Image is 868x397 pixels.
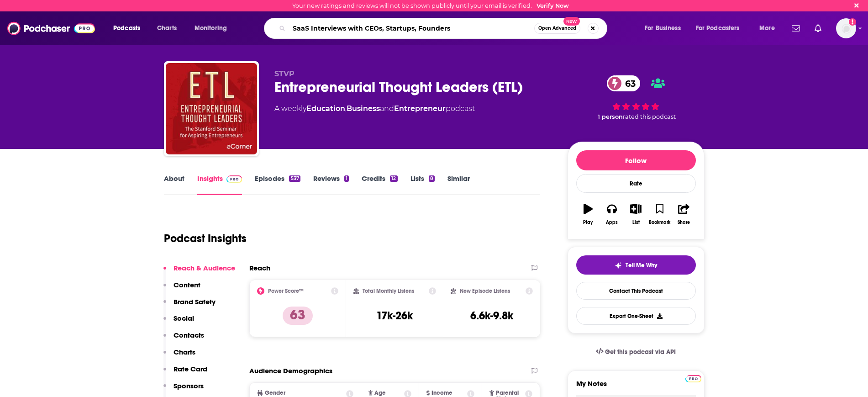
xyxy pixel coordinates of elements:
div: List [632,220,640,225]
a: Show notifications dropdown [788,21,804,36]
button: Share [672,198,695,231]
button: open menu [753,21,786,36]
span: 1 person [598,113,623,120]
button: Bookmark [648,198,672,231]
span: 63 [616,75,640,91]
span: Open Advanced [538,26,576,31]
input: Search podcasts, credits, & more... [289,21,534,36]
button: Play [576,198,600,231]
span: Gender [265,390,285,396]
button: Content [163,281,200,297]
a: Credits12 [362,174,397,195]
span: rated this podcast [623,113,676,120]
a: 63 [607,75,640,91]
p: Charts [174,348,195,356]
a: Show notifications dropdown [811,21,825,36]
button: Reach & Audience [163,264,235,281]
span: Monitoring [195,22,227,35]
h2: New Episode Listens [460,288,510,294]
span: Age [374,390,386,396]
h2: Reach [249,264,270,272]
span: STVP [274,69,295,78]
img: Podchaser - Follow, Share and Rate Podcasts [7,20,95,37]
button: Export One-Sheet [576,307,696,325]
div: 8 [429,175,435,182]
span: Get this podcast via API [605,348,676,356]
svg: Email not verified [849,18,856,26]
button: Follow [576,150,696,170]
a: Episodes537 [255,174,300,195]
a: Lists8 [410,174,435,195]
div: Your new ratings and reviews will not be shown publicly until your email is verified. [292,2,569,9]
button: Show profile menu [836,18,856,38]
span: and [380,104,394,113]
span: , [345,104,347,113]
span: More [759,22,775,35]
span: Charts [157,22,177,35]
a: Business [347,104,380,113]
a: Entrepreneur [394,104,446,113]
a: About [164,174,184,195]
a: Pro website [685,374,701,382]
img: User Profile [836,18,856,38]
h3: 6.6k-9.8k [470,309,513,323]
a: Education [306,104,345,113]
div: 12 [390,175,397,182]
span: Income [431,390,452,396]
span: For Podcasters [696,22,740,35]
h2: Power Score™ [268,288,304,294]
button: open menu [107,21,152,36]
span: Logged in as MelissaPS [836,18,856,38]
div: Bookmark [649,220,670,225]
div: 63 1 personrated this podcast [568,69,705,126]
img: Podchaser Pro [685,375,701,382]
h1: Podcast Insights [164,232,247,245]
button: tell me why sparkleTell Me Why [576,255,696,275]
button: Charts [163,348,195,365]
img: Podchaser Pro [226,175,242,183]
span: Podcasts [113,22,140,35]
label: My Notes [576,379,696,395]
p: Brand Safety [174,297,216,306]
h2: Total Monthly Listens [363,288,414,294]
div: Rate [576,174,696,193]
button: Social [163,314,194,331]
h2: Audience Demographics [249,366,332,375]
div: A weekly podcast [274,103,475,114]
span: For Business [645,22,681,35]
h3: 17k-26k [376,309,413,323]
a: Reviews1 [313,174,349,195]
div: 1 [344,175,349,182]
div: 537 [289,175,300,182]
a: Charts [151,21,182,36]
a: Similar [447,174,470,195]
a: Contact This Podcast [576,282,696,300]
button: List [624,198,647,231]
button: Open AdvancedNew [534,23,580,34]
p: Sponsors [174,381,204,390]
button: open menu [690,21,753,36]
button: Contacts [163,331,204,348]
button: open menu [638,21,692,36]
div: Search podcasts, credits, & more... [273,18,616,39]
button: Brand Safety [163,297,216,314]
button: Apps [600,198,624,231]
span: New [563,17,580,26]
div: Share [678,220,690,225]
p: Rate Card [174,365,207,373]
img: tell me why sparkle [615,262,622,269]
div: Play [583,220,593,225]
a: Get this podcast via API [589,341,684,363]
a: Verify Now [537,2,569,9]
button: open menu [188,21,239,36]
p: Content [174,281,200,289]
span: Tell Me Why [626,262,657,269]
p: 63 [283,307,313,325]
button: Rate Card [163,365,207,381]
img: Entrepreneurial Thought Leaders (ETL) [166,63,257,154]
p: Reach & Audience [174,264,235,272]
a: InsightsPodchaser Pro [197,174,242,195]
div: Apps [606,220,618,225]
